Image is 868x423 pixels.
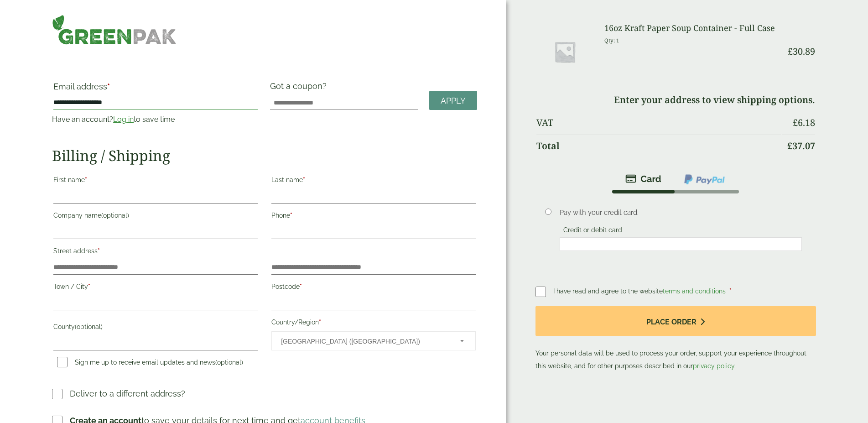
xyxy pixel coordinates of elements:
abbr: required [88,283,90,290]
span: £ [793,116,798,129]
a: Log in [113,115,134,124]
abbr: required [98,247,100,255]
span: (optional) [215,359,243,366]
input: Sign me up to receive email updates and news(optional) [57,357,68,367]
span: United Kingdom (UK) [281,332,448,351]
a: privacy policy [693,362,734,370]
abbr: required [303,176,305,183]
abbr: required [300,283,302,290]
th: VAT [536,112,781,134]
p: Pay with your credit card. [560,208,802,218]
bdi: 37.07 [787,140,815,152]
label: Last name [271,173,476,189]
iframe: Secure card payment input frame [562,240,799,248]
small: Qty: 1 [604,37,619,44]
a: Apply [429,91,477,110]
p: Have an account? to save time [52,114,259,125]
label: Postcode [271,280,476,296]
th: Total [536,135,781,157]
label: Email address [53,83,258,95]
span: Country/Region [271,331,476,350]
p: Your personal data will be used to process your order, support your experience throughout this we... [535,306,816,372]
label: Sign me up to receive email updates and news [53,359,247,369]
img: stripe.png [625,173,661,184]
h3: 16oz Kraft Paper Soup Container - Full Case [604,23,781,33]
td: Enter your address to view shipping options. [536,89,815,111]
abbr: required [729,287,732,295]
a: terms and conditions [663,287,726,295]
abbr: required [290,212,292,219]
span: I have read and agree to the website [553,287,728,295]
label: Credit or debit card [560,226,626,236]
span: £ [788,45,793,57]
img: ppcp-gateway.png [683,173,726,185]
abbr: required [319,319,321,326]
button: Place order [535,306,816,336]
abbr: required [107,82,110,91]
img: Placeholder [536,23,593,80]
label: County [53,320,258,336]
p: Deliver to a different address? [70,387,185,400]
label: Country/Region [271,316,476,331]
label: Phone [271,209,476,225]
label: Town / City [53,280,258,296]
img: GreenPak Supplies [52,15,176,45]
span: Apply [441,96,466,106]
span: (optional) [75,323,103,330]
label: First name [53,173,258,189]
bdi: 30.89 [788,45,815,57]
span: (optional) [101,212,129,219]
h2: Billing / Shipping [52,147,477,164]
label: Company name [53,209,258,225]
span: £ [787,140,792,152]
abbr: required [85,176,87,183]
bdi: 6.18 [793,116,815,129]
label: Got a coupon? [270,81,330,95]
label: Street address [53,245,258,260]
